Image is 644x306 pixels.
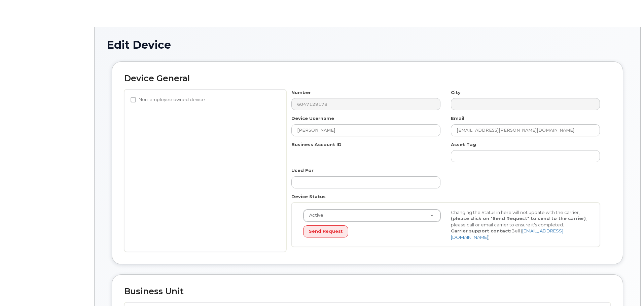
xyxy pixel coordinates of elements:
div: Changing the Status in here will not update with the carrier, , please call or email carrier to e... [446,209,594,241]
label: Device Username [291,115,334,122]
label: Used For [291,167,314,174]
button: Send Request [303,225,348,238]
span: Active [305,212,323,218]
h2: Business Unit [124,287,611,296]
a: Active [303,210,440,222]
h1: Edit Device [107,39,628,51]
label: Asset Tag [451,141,476,148]
label: Business Account ID [291,141,342,148]
a: [EMAIL_ADDRESS][DOMAIN_NAME] [451,228,563,240]
label: City [451,89,461,96]
label: Device Status [291,193,326,200]
h2: Device General [124,74,611,83]
strong: (please click on "Send Request" to send to the carrier) [451,216,586,221]
label: Email [451,115,464,122]
label: Number [291,89,311,96]
label: Non-employee owned device [131,96,205,104]
input: Non-employee owned device [131,97,136,102]
strong: Carrier support contact: [451,228,511,233]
